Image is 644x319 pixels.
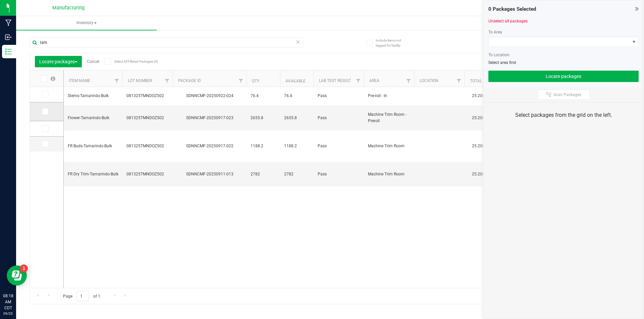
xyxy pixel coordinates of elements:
a: Location [420,78,438,83]
a: Total THC% [470,79,494,83]
div: SDNNCMF-20250917-023 [172,115,248,121]
a: Lab Test Result [319,78,351,83]
span: FR Dry Trim-Tamarindo-Bulk [68,171,118,177]
span: Pass [318,143,360,149]
div: SDNNCMF-20250911-013 [172,171,248,177]
a: Area [369,78,379,83]
span: 76.4 [251,93,276,99]
span: 081325TMNDOZ502 [126,115,169,121]
span: Locate packages [39,59,77,64]
span: Clear [296,37,300,46]
span: Select all records on this page [51,76,55,81]
input: Search Package ID, Item Name, SKU, Lot or Part Number... [30,37,304,48]
div: SDNNCMF-20250922-024 [172,93,248,99]
a: Filter [111,75,122,87]
span: 2655.8 [284,115,310,121]
span: 081325TMNDOZ502 [126,143,169,149]
span: Stems-Tamarindo-Bulk [68,93,118,99]
a: Filter [162,75,173,87]
span: 081325TMNDOZ502 [126,93,169,99]
button: Scan Packages [538,90,590,100]
span: Pass [318,171,360,177]
span: Flower-Tamarindo-Bulk [68,115,118,121]
span: 2782 [284,171,310,177]
span: 2655.8 [251,115,276,121]
span: Select All Filtered Packages (4) [114,60,148,63]
a: Package ID [178,78,201,83]
span: FR Buds-Tamarindo-Bulk [68,143,118,149]
a: Filter [403,75,414,87]
span: Machine Trim Room - Preroll [368,111,410,124]
a: Filter [353,75,364,87]
iframe: Resource center [7,265,27,286]
span: Pre-roll - In [368,93,410,99]
span: Machine Trim Room [368,171,410,177]
span: 1188.2 [284,143,310,149]
div: Select packages from the grid on the left. [492,111,635,119]
span: Pass [318,93,360,99]
span: To Location [488,53,509,57]
a: Qty [252,79,259,83]
a: Available [285,79,306,83]
input: 1 [77,291,89,301]
inline-svg: Inbound [5,34,12,41]
span: 25.2000 [469,169,490,179]
span: Scan Packages [553,92,581,97]
a: Cancel [87,59,99,64]
p: 08:18 AM CDT [3,293,13,311]
span: 76.4 [284,93,310,99]
a: Filter [235,75,247,87]
span: 2782 [251,171,276,177]
a: Inventory [16,16,157,30]
span: Pass [318,115,360,121]
a: Unselect all packages [488,19,528,23]
button: Locate packages [488,71,639,82]
span: Page of 1 [57,291,106,301]
inline-svg: Inventory [5,48,12,55]
span: Machine Trim Room [368,143,410,149]
a: Filter [453,75,465,87]
iframe: Resource center unread badge [20,264,28,272]
inline-svg: Manufacturing [5,19,12,26]
span: 25.2000 [469,113,490,123]
span: Select area first [488,60,516,65]
span: Manufacturing [52,5,85,11]
a: Lot Number [128,78,152,83]
button: Locate packages [35,56,82,67]
a: Item Name [69,78,90,83]
span: 25.2000 [469,91,490,101]
span: Include items not tagged for facility [376,38,409,48]
span: To Area [488,30,502,34]
span: 081325TMNDOZ502 [126,171,169,177]
span: 25.2000 [469,141,490,151]
p: 09/23 [3,311,13,316]
div: SDNNCMF-20250917-022 [172,143,248,149]
span: 1188.2 [251,143,276,149]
